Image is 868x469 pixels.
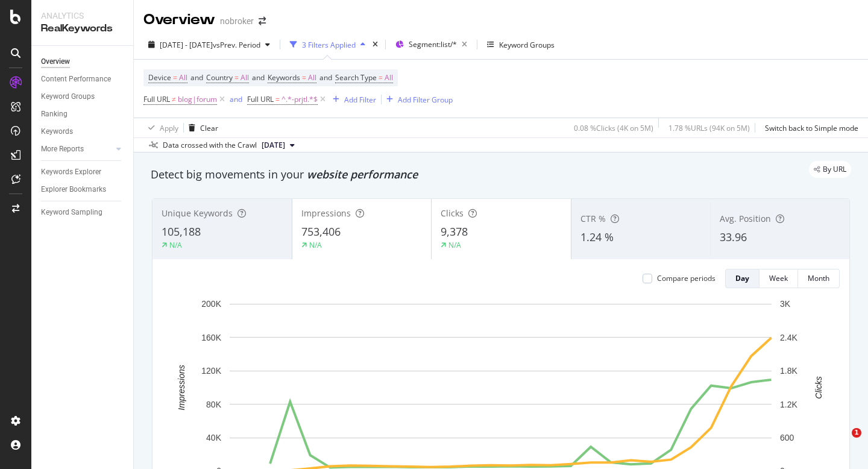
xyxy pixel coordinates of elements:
[335,72,377,83] span: Search Type
[162,207,233,219] span: Unique Keywords
[385,69,393,86] span: All
[143,35,275,54] button: [DATE] - [DATE]vsPrev. Period
[441,207,464,219] span: Clicks
[780,400,797,409] text: 1.2K
[580,213,606,224] span: CTR %
[302,72,306,83] span: =
[482,35,559,54] button: Keyword Groups
[41,166,101,178] div: Keywords Explorer
[798,269,840,288] button: Month
[765,123,858,133] div: Switch back to Simple mode
[268,72,300,83] span: Keywords
[760,118,858,137] button: Switch back to Simple mode
[398,95,453,105] div: Add Filter Group
[41,108,125,121] a: Ranking
[759,269,798,288] button: Week
[302,40,356,50] div: 3 Filters Applied
[220,15,254,27] div: nobroker
[328,92,376,107] button: Add Filter
[148,72,171,83] span: Device
[41,183,106,196] div: Explorer Bookmarks
[780,366,797,376] text: 1.8K
[41,55,125,68] a: Overview
[213,40,260,50] span: vs Prev. Period
[262,140,285,151] span: 2025 Aug. 4th
[201,366,221,376] text: 120K
[309,240,322,250] div: N/A
[201,299,221,309] text: 200K
[143,94,170,104] span: Full URL
[814,376,823,398] text: Clicks
[499,40,555,50] div: Keyword Groups
[206,72,233,83] span: Country
[41,90,95,103] div: Keyword Groups
[173,72,177,83] span: =
[382,92,453,107] button: Add Filter Group
[160,40,213,50] span: [DATE] - [DATE]
[769,273,788,283] div: Week
[143,118,178,137] button: Apply
[379,72,383,83] span: =
[780,333,797,342] text: 2.4K
[574,123,653,133] div: 0.08 % Clicks ( 4K on 5M )
[41,166,125,178] a: Keywords Explorer
[809,161,851,178] div: legacy label
[41,206,102,219] div: Keyword Sampling
[41,206,125,219] a: Keyword Sampling
[41,90,125,103] a: Keyword Groups
[230,93,242,105] button: and
[852,428,861,438] span: 1
[241,69,249,86] span: All
[41,125,125,138] a: Keywords
[823,166,846,173] span: By URL
[275,94,280,104] span: =
[409,39,457,49] span: Segment: list/*
[301,224,341,239] span: 753,406
[143,10,215,30] div: Overview
[41,73,125,86] a: Content Performance
[448,240,461,250] div: N/A
[308,69,316,86] span: All
[657,273,715,283] div: Compare periods
[252,72,265,83] span: and
[281,91,318,108] span: ^.*-prjtl.*$
[780,299,791,309] text: 3K
[162,224,201,239] span: 105,188
[41,108,68,121] div: Ranking
[178,91,217,108] span: blog|forum
[319,72,332,83] span: and
[735,273,749,283] div: Day
[163,140,257,151] div: Data crossed with the Crawl
[184,118,218,137] button: Clear
[257,138,300,153] button: [DATE]
[301,207,351,219] span: Impressions
[259,17,266,25] div: arrow-right-arrow-left
[201,333,221,342] text: 160K
[41,22,124,36] div: RealKeywords
[41,183,125,196] a: Explorer Bookmarks
[580,230,614,244] span: 1.24 %
[344,95,376,105] div: Add Filter
[41,143,113,156] a: More Reports
[230,94,242,104] div: and
[206,400,222,409] text: 80K
[370,39,380,51] div: times
[169,240,182,250] div: N/A
[190,72,203,83] span: and
[160,123,178,133] div: Apply
[206,433,222,442] text: 40K
[41,55,70,68] div: Overview
[172,94,176,104] span: ≠
[285,35,370,54] button: 3 Filters Applied
[41,143,84,156] div: More Reports
[391,35,472,54] button: Segment:list/*
[177,365,186,410] text: Impressions
[41,125,73,138] div: Keywords
[780,433,794,442] text: 600
[41,10,124,22] div: Analytics
[720,230,747,244] span: 33.96
[247,94,274,104] span: Full URL
[41,73,111,86] div: Content Performance
[200,123,218,133] div: Clear
[827,428,856,457] iframe: Intercom live chat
